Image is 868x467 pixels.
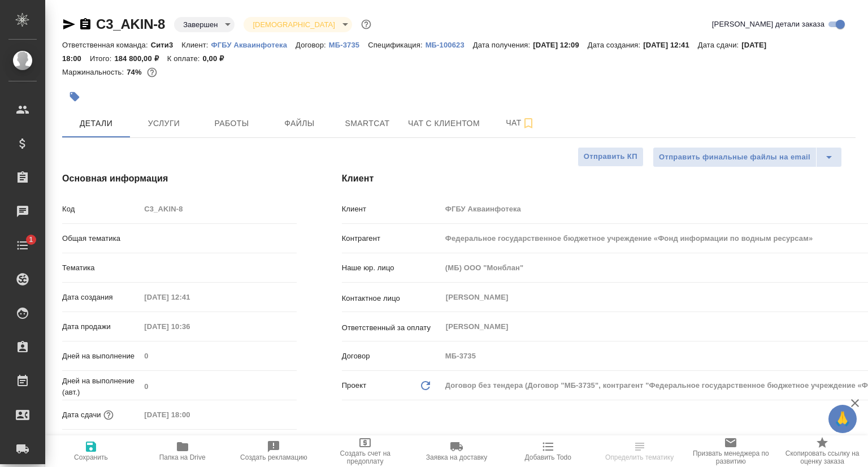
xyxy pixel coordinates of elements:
[140,201,296,217] input: Пустое поле
[140,229,296,248] div: ​
[140,289,239,305] input: Пустое поле
[69,116,123,131] span: Детали
[342,293,441,304] p: Контактное лицо
[62,68,127,76] p: Маржинальность:
[533,41,588,49] p: [DATE] 12:09
[588,41,643,49] p: Дата создания:
[319,435,411,467] button: Создать счет на предоплату
[692,449,770,465] span: Призвать менеджера по развитию
[659,151,810,164] span: Отправить финальные файлы на email
[296,41,329,49] p: Договор:
[140,407,239,423] input: Пустое поле
[159,453,206,461] span: Папка на Drive
[643,41,698,49] p: [DATE] 12:41
[502,435,594,467] button: Добавить Todo
[426,40,473,49] a: МБ-100623
[685,435,776,467] button: Призвать менеджера по развитию
[62,204,140,215] p: Код
[96,16,165,32] a: C3_AKIN-8
[90,54,114,63] p: Итого:
[525,453,571,461] span: Добавить Todo
[74,453,108,461] span: Сохранить
[240,453,307,461] span: Создать рекламацию
[101,408,116,422] button: Если добавить услуги и заполнить их объемом, то дата рассчитается автоматически
[137,116,191,131] span: Услуги
[114,54,167,63] p: 184 800,00 ₽
[493,116,548,130] span: Чат
[326,449,404,465] span: Создать счет на предоплату
[62,41,151,49] p: Ответственная команда:
[62,18,76,31] button: Скопировать ссылку для ЯМессенджера
[127,68,144,76] p: 74%
[45,435,137,467] button: Сохранить
[342,172,856,185] h4: Клиент
[62,375,140,398] p: Дней на выполнение (авт.)
[594,435,685,467] button: Определить тематику
[3,231,42,260] a: 1
[62,292,140,303] p: Дата создания
[776,435,868,467] button: Скопировать ссылку на оценку заказа
[145,65,159,80] button: 40625.00 RUB;
[426,453,487,461] span: Заявка на доставку
[272,116,327,131] span: Файлы
[62,84,87,109] button: Добавить тэг
[22,234,40,245] span: 1
[342,351,441,362] p: Договор
[653,147,842,167] div: split button
[249,20,338,29] button: [DEMOGRAPHIC_DATA]
[340,116,394,131] span: Smartcat
[211,41,296,49] p: ФГБУ Акваинфотека
[342,233,441,244] p: Контрагент
[578,147,644,167] button: Отправить КП
[140,258,296,278] div: ​
[408,116,480,131] span: Чат с клиентом
[167,54,203,63] p: К оплате:
[411,435,502,467] button: Заявка на доставку
[712,19,824,30] span: [PERSON_NAME] детали заказа
[205,116,259,131] span: Работы
[605,453,674,461] span: Определить тематику
[828,405,857,433] button: 🙏
[174,17,235,32] div: Завершен
[783,449,861,465] span: Скопировать ссылку на оценку заказа
[202,54,232,63] p: 0,00 ₽
[140,318,239,335] input: Пустое поле
[137,435,228,467] button: Папка на Drive
[359,17,374,32] button: Доп статусы указывают на важность/срочность заказа
[181,41,211,49] p: Клиент:
[228,435,320,467] button: Создать рекламацию
[342,262,441,274] p: Наше юр. лицо
[62,351,140,362] p: Дней на выполнение
[342,204,441,215] p: Клиент
[698,41,741,49] p: Дата сдачи:
[368,41,425,49] p: Спецификация:
[522,116,535,130] svg: Подписаться
[329,40,368,49] a: МБ-3735
[180,20,221,29] button: Завершен
[79,18,92,31] button: Скопировать ссылку
[211,40,296,49] a: ФГБУ Акваинфотека
[62,409,101,421] p: Дата сдачи
[342,322,441,334] p: Ответственный за оплату
[653,147,817,167] button: Отправить финальные файлы на email
[473,41,533,49] p: Дата получения:
[140,348,296,364] input: Пустое поле
[62,321,140,332] p: Дата продажи
[62,233,140,244] p: Общая тематика
[62,172,297,185] h4: Основная информация
[833,407,852,431] span: 🙏
[62,262,140,274] p: Тематика
[584,150,637,163] span: Отправить КП
[342,380,367,391] p: Проект
[329,41,368,49] p: МБ-3735
[426,41,473,49] p: МБ-100623
[140,378,296,395] input: Пустое поле
[151,41,182,49] p: Сити3
[244,17,351,32] div: Завершен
